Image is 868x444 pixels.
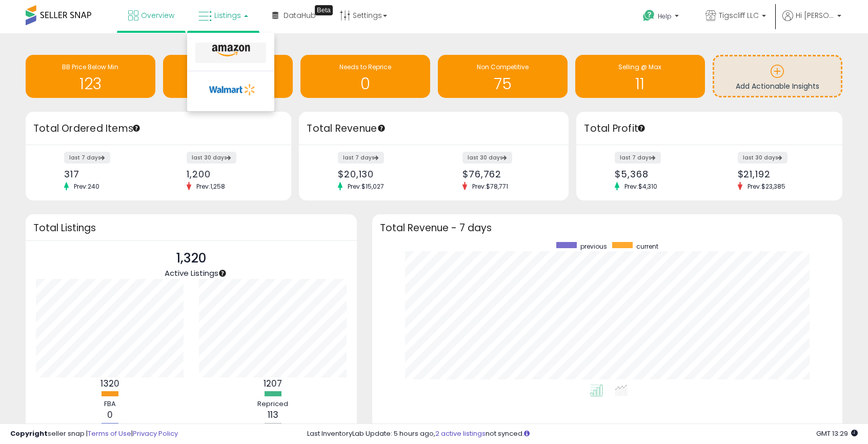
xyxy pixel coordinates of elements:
[462,152,512,164] label: last 30 days
[79,399,140,409] div: FBA
[618,63,661,71] span: Selling @ Max
[133,429,178,438] a: Privacy Policy
[462,169,551,179] div: $76,762
[642,9,655,22] i: Get Help
[738,169,824,179] div: $21,192
[33,122,284,136] h3: Total Ordered Items
[615,169,701,179] div: $5,368
[31,75,150,92] h1: 123
[315,5,333,15] div: Tooltip anchor
[438,55,568,98] a: Non Competitive 75
[307,122,561,136] h3: Total Revenue
[637,124,646,133] div: Tooltip anchor
[736,81,819,91] span: Add Actionable Insights
[435,429,486,438] a: 2 active listings
[187,152,236,164] label: last 30 days
[214,10,241,21] span: Listings
[580,75,700,92] h1: 11
[742,182,791,191] span: Prev: $23,385
[141,10,174,21] span: Overview
[658,12,672,21] span: Help
[796,10,834,21] span: Hi [PERSON_NAME]
[218,269,227,278] div: Tooltip anchor
[524,430,530,437] i: Click here to read more about un-synced listings.
[338,169,426,179] div: $20,130
[380,224,835,232] h3: Total Revenue - 7 days
[268,409,278,421] b: 113
[284,10,316,21] span: DataHub
[264,377,282,390] b: 1207
[10,429,48,438] strong: Copyright
[26,55,155,98] a: BB Price Below Min 123
[342,182,389,191] span: Prev: $15,027
[165,249,218,268] p: 1,320
[306,75,425,92] h1: 0
[377,124,386,133] div: Tooltip anchor
[580,242,607,251] span: previous
[107,409,113,421] b: 0
[619,182,662,191] span: Prev: $4,310
[443,75,562,92] h1: 75
[477,63,529,71] span: Non Competitive
[719,10,759,21] span: Tigscliff LLC
[187,169,273,179] div: 1,200
[307,429,858,439] div: Last InventoryLab Update: 5 hours ago, not synced.
[165,268,218,278] span: Active Listings
[69,182,105,191] span: Prev: 240
[738,152,788,164] label: last 30 days
[584,122,834,136] h3: Total Profit
[339,63,391,71] span: Needs to Reprice
[467,182,513,191] span: Prev: $78,771
[782,10,841,33] a: Hi [PERSON_NAME]
[635,2,689,33] a: Help
[575,55,705,98] a: Selling @ Max 11
[88,429,131,438] a: Terms of Use
[168,75,288,92] h1: 2
[242,399,304,409] div: Repriced
[191,182,230,191] span: Prev: 1,258
[163,55,293,98] a: Inventory Age 2
[62,63,118,71] span: BB Price Below Min
[636,242,658,251] span: current
[100,377,119,390] b: 1320
[64,152,110,164] label: last 7 days
[33,224,349,232] h3: Total Listings
[615,152,661,164] label: last 7 days
[338,152,384,164] label: last 7 days
[816,429,858,438] span: 2025-08-14 13:29 GMT
[64,169,151,179] div: 317
[10,429,178,439] div: seller snap | |
[714,56,841,96] a: Add Actionable Insights
[300,55,430,98] a: Needs to Reprice 0
[132,124,141,133] div: Tooltip anchor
